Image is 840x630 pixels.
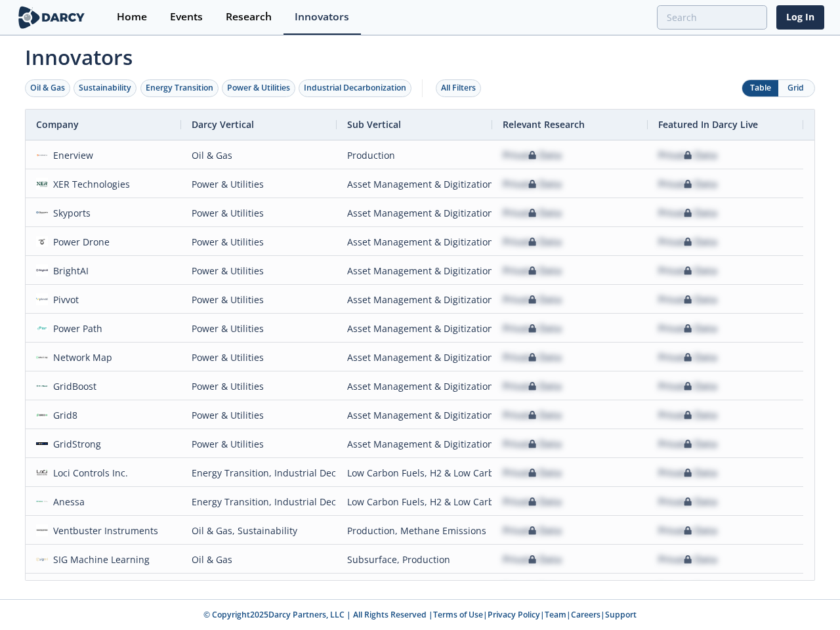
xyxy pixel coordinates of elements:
div: Private Data [658,545,717,574]
button: Energy Transition [140,79,219,97]
div: Private Data [658,401,717,429]
img: d3498fd9-93af-4144-8b59-85a5bbbeef50 [36,322,48,334]
div: Asset Management & Digitization [347,401,482,429]
div: Private Data [658,574,717,602]
div: Private Data [658,314,717,343]
div: Private Data [503,257,562,285]
div: Power & Utilities [192,199,326,227]
div: Private Data [503,401,562,429]
img: 563c436f-4de2-48f6-8c56-4ce126952767 [36,149,48,161]
div: Power & Utilities [192,574,326,602]
div: Asset Management & Digitization [347,314,482,343]
div: Power & Utilities [192,430,326,458]
div: Private Data [503,488,562,516]
a: Privacy Policy [488,609,540,620]
img: 760086a4-7481-4baf-897b-28be6fd4d577 [36,264,48,276]
div: Private Data [503,430,562,458]
div: Oil & Gas, Sustainability [192,516,326,545]
button: Table [742,80,778,96]
div: All Filters [441,82,476,94]
a: Careers [571,609,600,620]
div: Private Data [658,430,717,458]
div: Production [347,141,482,169]
div: Low Carbon Fuels, H2 & Low Carbon Fuels [347,459,482,487]
div: Innovators [295,12,349,22]
div: Private Data [503,228,562,256]
div: Private Data [658,199,717,227]
div: Power & Utilities [192,257,326,285]
div: Asset Management & Digitization [347,430,482,458]
div: Home [117,12,147,22]
button: Sustainability [73,79,136,97]
div: Power & Utilities [192,372,326,400]
div: SIG Machine Learning [48,545,150,574]
div: Power Drone [48,228,110,256]
div: Power Path [48,314,103,343]
div: Power & Utilities [227,82,290,94]
div: Private Data [503,574,562,602]
div: Skyports [48,199,91,227]
div: Asset Management & Digitization [347,574,482,602]
button: Grid [778,80,814,96]
div: Private Data [503,516,562,545]
div: Private Data [658,170,717,198]
div: Power & Utilities [192,285,326,314]
div: Asset Management & Digitization [347,199,482,227]
img: 0054fc30-99e8-4f88-8fdb-626cd2d63925 [36,293,48,305]
div: Oil & Gas [30,82,65,94]
span: Company [36,118,79,131]
div: Loci Controls Inc. [48,459,129,487]
div: Ventbuster Instruments [48,516,159,545]
div: Private Data [658,285,717,314]
img: cfe8f51c-8fb8-4365-8b4b-598d94a5709c [36,207,48,219]
div: GridBoost [48,372,97,400]
div: Asset Management & Digitization [347,170,482,198]
div: Pivvot [48,285,79,314]
div: Asset Management & Digitization [347,257,482,285]
button: All Filters [436,79,481,97]
img: 551440aa-d0f4-4a32-b6e2-e91f2a0781fe [36,495,48,507]
div: Power & Utilities [192,343,326,371]
div: XER Technologies [48,170,131,198]
span: Innovators [16,37,824,72]
div: Private Data [503,285,562,314]
div: Private Data [658,488,717,516]
div: Events [170,12,203,22]
div: Grid8 [48,401,78,429]
img: f378e986-716a-4a66-8f01-114ad6cbb3ee [36,380,48,392]
div: Private Data [503,459,562,487]
p: © Copyright 2025 Darcy Partners, LLC | All Rights Reserved | | | | | [18,609,822,621]
div: Oil & Gas [192,545,326,574]
div: Power & Utilities [192,314,326,343]
div: Asset Management & Digitization [347,372,482,400]
div: Energy Transition, Industrial Decarbonization [192,459,326,487]
a: Team [545,609,566,620]
img: 2b7f2605-84af-4290-ac96-8f60b819c14a [36,351,48,363]
div: Power & Utilities [192,228,326,256]
div: Private Data [658,459,717,487]
img: 29ccef25-2eb7-4cb9-9e04-f08bc63a69a7 [36,524,48,536]
div: Private Data [503,199,562,227]
span: Darcy Vertical [192,118,254,131]
img: 1679537232616-300382644_511671690763995_7549192408171439239_n.jpg [36,236,48,247]
div: Power & Utilities [192,401,326,429]
div: Sustainability [79,82,131,94]
img: 0c23ba8c-7345-4753-aae9-77f289e2b931 [36,178,48,190]
div: Subsurface, Production [347,545,482,574]
input: Advanced Search [657,5,767,30]
div: Private Data [503,170,562,198]
img: logo-wide.svg [16,6,87,29]
div: BrightAI [48,257,89,285]
div: Anessa [48,488,85,516]
img: 0ce558ff-2ac7-4b13-bcf8-592f4ef77e99 [36,438,48,450]
div: Private Data [658,141,717,169]
button: Oil & Gas [25,79,70,97]
div: Asset Management & Digitization [347,228,482,256]
div: Private Data [503,314,562,343]
img: 2b793097-40cf-4f6d-9bc3-4321a642668f [36,467,48,478]
div: Industrial Decarbonization [304,82,406,94]
div: Production, Methane Emissions [347,516,482,545]
div: Network Map [48,343,113,371]
div: Energy Transition, Industrial Decarbonization [192,488,326,516]
button: Power & Utilities [222,79,295,97]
